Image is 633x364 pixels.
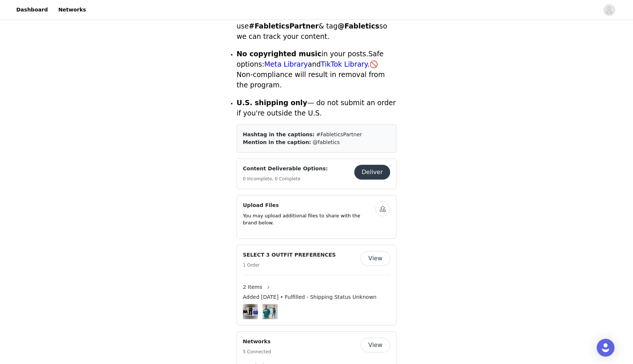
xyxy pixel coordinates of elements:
[243,139,311,145] span: Mention in the caption:
[54,1,90,18] a: Networks
[243,212,375,227] p: You may upload additional files to share with the brand below.
[313,139,340,145] span: @fabletics
[264,60,308,68] a: Meta Library
[237,99,307,107] strong: U.S. shipping only
[354,165,390,180] button: Deliver
[243,176,328,182] h5: 0 Incomplete, 0 Complete
[237,50,368,58] span: in your posts.
[243,307,258,316] img: #17 OUTFIT
[262,305,278,318] img: #15 OUTFIT
[243,348,271,355] h5: 5 Connected
[237,50,321,58] strong: No copyrighted music
[243,283,262,291] span: 2 Items
[243,262,336,268] h5: 1 Order
[338,22,379,30] strong: @Fabletics
[361,251,390,266] button: View
[243,293,376,301] span: Added [DATE] • Fulfilled - Shipping Status Unknown
[606,4,613,16] div: avatar
[237,245,396,325] div: SELECT 3 OUTFIT PREFERENCES
[316,131,362,137] span: #FableticsPartner
[243,165,328,173] h4: Content Deliverable Options:
[243,251,336,259] h4: SELECT 3 OUTFIT PREFERENCES
[361,338,390,353] button: View
[237,60,385,89] span: 🚫 Non-compliance will result in removal from the program.
[237,158,396,189] div: Content Deliverable Options:
[12,1,52,18] a: Dashboard
[243,201,375,209] h4: Upload Files
[237,12,387,40] span: and use & tag so we can track your content.
[597,339,614,357] div: Open Intercom Messenger
[249,22,319,30] strong: #FableticsPartner
[243,338,271,345] h4: Networks
[321,60,368,68] a: TikTok Library
[237,99,396,117] span: — do not submit an order if you're outside the U.S.
[243,131,315,137] span: Hashtag in the captions:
